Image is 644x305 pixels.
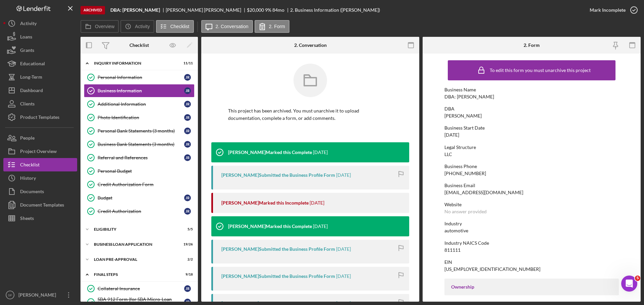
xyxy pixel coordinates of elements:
[444,190,523,195] div: [EMAIL_ADDRESS][DOMAIN_NAME]
[20,30,32,45] div: Loans
[181,61,193,65] div: 11 / 11
[444,87,619,92] div: Business Name
[84,71,195,84] a: Personal InformationJR
[228,107,392,122] p: This project has been archived. You must unarchive it to upload documentation, complete a form, o...
[184,285,191,292] div: J R
[98,182,194,187] div: Credit Authorization Form
[184,154,191,161] div: J R
[84,84,195,97] a: Business InformationJR
[3,84,77,97] button: Dashboard
[444,240,619,246] div: Industry NAICS Code
[221,246,335,252] div: [PERSON_NAME] Submitted the Business Profile Form
[635,276,640,281] span: 5
[181,242,193,246] div: 19 / 26
[621,276,637,292] iframe: Intercom live chat
[135,24,150,29] label: Activity
[310,200,324,206] time: 2024-08-26 20:20
[3,288,77,302] button: SF[PERSON_NAME]
[20,84,43,99] div: Dashboard
[444,106,619,111] div: DBA
[444,202,619,207] div: Website
[184,141,191,148] div: J R
[20,44,34,59] div: Grants
[294,43,327,48] div: 2. Conversation
[336,246,351,252] time: 2024-08-14 16:15
[265,7,271,13] div: 9 %
[94,242,176,246] div: BUSINESS LOAN APPLICATION
[3,145,77,158] button: Project Overview
[3,158,77,171] button: Checklist
[84,111,195,124] a: Photo IdentificationJR
[20,171,36,186] div: History
[20,131,35,146] div: People
[110,7,160,13] b: DBA: [PERSON_NAME]
[8,293,12,297] text: SF
[583,3,641,17] button: Mark Incomplete
[336,172,351,178] time: 2024-08-26 20:20
[80,6,105,14] div: Archived
[98,101,184,107] div: Additional Information
[17,288,60,303] div: [PERSON_NAME]
[166,7,247,13] div: [PERSON_NAME] [PERSON_NAME]
[20,97,35,112] div: Clients
[98,88,184,93] div: Business Information
[336,274,351,279] time: 2024-08-14 15:49
[184,101,191,107] div: J R
[170,24,190,29] label: Checklist
[184,87,191,94] div: J R
[228,224,312,229] div: [PERSON_NAME] Marked this Complete
[444,113,482,119] div: [PERSON_NAME]
[20,57,45,72] div: Educational
[98,155,184,160] div: Referral and References
[444,94,494,99] div: DBA: [PERSON_NAME]
[184,128,191,134] div: J R
[3,70,77,84] button: Long-Term
[444,145,619,150] div: Legal Structure
[444,228,468,233] div: automotive
[201,20,253,33] button: 2. Conversation
[156,20,194,33] button: Checklist
[3,44,77,57] button: Grants
[444,125,619,131] div: Business Start Date
[290,7,380,13] div: 2. Business Information ([PERSON_NAME])
[98,128,184,134] div: Personal Bank Statements (3 months)
[3,17,77,30] a: Activity
[3,97,77,110] a: Clients
[247,7,264,13] div: $20,000
[3,131,77,145] button: People
[444,209,487,214] div: No answer provided
[228,150,312,155] div: [PERSON_NAME] Marked this Complete
[94,257,176,261] div: LOAN PRE-APPROVAL
[444,247,461,253] div: 811111
[129,43,149,48] div: Checklist
[20,158,40,173] div: Checklist
[3,30,77,44] button: Loans
[94,273,176,277] div: FINAL STEPS
[94,227,176,231] div: ELIGIBILITY
[221,200,309,206] div: [PERSON_NAME] Marked this Incomplete
[80,20,119,33] button: Overview
[3,198,77,212] a: Document Templates
[444,183,619,188] div: Business Email
[84,124,195,138] a: Personal Bank Statements (3 months)JR
[84,97,195,111] a: Additional InformationJR
[20,70,42,85] div: Long-Term
[98,286,184,291] div: Collateral Insurance
[20,17,37,32] div: Activity
[451,284,612,290] div: Ownership
[84,151,195,164] a: Referral and ReferencesJR
[20,212,34,227] div: Sheets
[590,3,626,17] div: Mark Incomplete
[444,266,540,272] div: [US_EMPLOYER_IDENTIFICATION_NUMBER]
[98,75,184,80] div: Personal Information
[184,195,191,201] div: J R
[3,110,77,124] button: Product Templates
[95,24,114,29] label: Overview
[3,171,77,185] button: History
[272,7,284,13] div: 84 mo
